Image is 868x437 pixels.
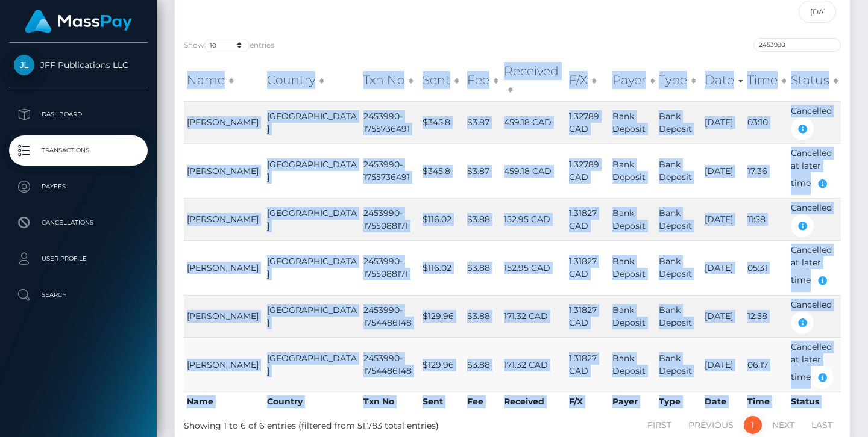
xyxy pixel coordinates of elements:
td: 152.95 CAD [501,240,566,295]
th: Received [501,392,566,411]
a: 1 [744,416,762,434]
a: Dashboard [9,99,148,129]
th: Received: activate to sort column ascending [501,59,566,102]
td: 459.18 CAD [501,101,566,143]
a: User Profile [9,244,148,274]
span: [PERSON_NAME] [187,359,259,370]
p: Cancellations [14,214,143,232]
th: Sent: activate to sort column ascending [420,59,464,102]
td: [GEOGRAPHIC_DATA] [264,240,360,295]
p: Search [14,286,143,304]
td: 1.31827 CAD [566,337,609,392]
td: [DATE] [702,198,744,240]
td: 06:17 [744,337,788,392]
th: Fee: activate to sort column ascending [464,59,501,102]
td: Cancelled at later time [788,337,841,392]
td: [DATE] [702,240,744,295]
td: [GEOGRAPHIC_DATA] [264,143,360,198]
th: Status: activate to sort column ascending [788,59,841,102]
td: $3.88 [464,240,501,295]
td: Cancelled [788,101,841,143]
p: User Profile [14,250,143,268]
a: Cancellations [9,208,148,238]
td: 459.18 CAD [501,143,566,198]
td: [DATE] [702,337,744,392]
th: Txn No: activate to sort column ascending [360,59,420,102]
td: Bank Deposit [656,143,702,198]
td: $129.96 [420,295,464,337]
td: [GEOGRAPHIC_DATA] [264,295,360,337]
th: Payer: activate to sort column ascending [609,59,656,102]
td: 171.32 CAD [501,295,566,337]
td: 171.32 CAD [501,337,566,392]
td: 1.31827 CAD [566,240,609,295]
th: Status [788,392,841,411]
td: 12:58 [744,295,788,337]
td: 05:31 [744,240,788,295]
td: $3.87 [464,101,501,143]
td: $116.02 [420,240,464,295]
td: 1.32789 CAD [566,101,609,143]
td: $345.8 [420,143,464,198]
td: $3.88 [464,198,501,240]
th: Country [264,392,360,411]
td: Bank Deposit [656,101,702,143]
input: Search transactions [753,38,841,52]
span: [PERSON_NAME] [187,311,259,321]
td: Bank Deposit [656,337,702,392]
td: Cancelled [788,295,841,337]
th: Time: activate to sort column ascending [744,59,788,102]
td: $116.02 [420,198,464,240]
td: Bank Deposit [656,198,702,240]
td: $345.8 [420,101,464,143]
img: JFF Publications LLC [14,55,34,75]
td: $3.88 [464,295,501,337]
span: Bank Deposit [612,256,646,279]
td: Cancelled [788,198,841,240]
td: [GEOGRAPHIC_DATA] [264,198,360,240]
span: Bank Deposit [612,111,646,134]
select: Showentries [204,39,250,52]
span: Bank Deposit [612,208,646,231]
th: Name: activate to sort column ascending [184,59,264,102]
span: [PERSON_NAME] [187,262,259,273]
label: Show entries [184,39,274,52]
div: Showing 1 to 6 of 6 entries (filtered from 51,783 total entries) [184,415,447,432]
td: [DATE] [702,295,744,337]
span: Bank Deposit [612,305,646,328]
th: Country: activate to sort column ascending [264,59,360,102]
span: JFF Publications LLC [9,60,148,70]
a: Transactions [9,135,148,166]
span: [PERSON_NAME] [187,166,259,176]
td: Bank Deposit [656,240,702,295]
span: Bank Deposit [612,353,646,376]
a: Search [9,280,148,310]
th: Txn No [360,392,420,411]
th: Time [744,392,788,411]
td: 2453990-1755088171 [360,198,420,240]
td: $129.96 [420,337,464,392]
span: Bank Deposit [612,159,646,182]
td: 11:58 [744,198,788,240]
th: Date [702,392,744,411]
input: Date filter [799,1,837,23]
th: F/X: activate to sort column ascending [566,59,609,102]
th: Date: activate to sort column ascending [702,59,744,102]
p: Transactions [14,141,143,160]
td: Cancelled at later time [788,143,841,198]
td: 2453990-1755088171 [360,240,420,295]
td: 2453990-1754486148 [360,337,420,392]
p: Payees [14,178,143,196]
td: 1.31827 CAD [566,198,609,240]
th: Name [184,392,264,411]
td: 2453990-1754486148 [360,295,420,337]
img: MassPay Logo [25,10,132,33]
th: Payer [609,392,656,411]
td: [GEOGRAPHIC_DATA] [264,337,360,392]
th: Type: activate to sort column ascending [656,59,702,102]
th: F/X [566,392,609,411]
th: Fee [464,392,501,411]
p: Dashboard [14,105,143,123]
td: Bank Deposit [656,295,702,337]
td: 2453990-1755736491 [360,143,420,198]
